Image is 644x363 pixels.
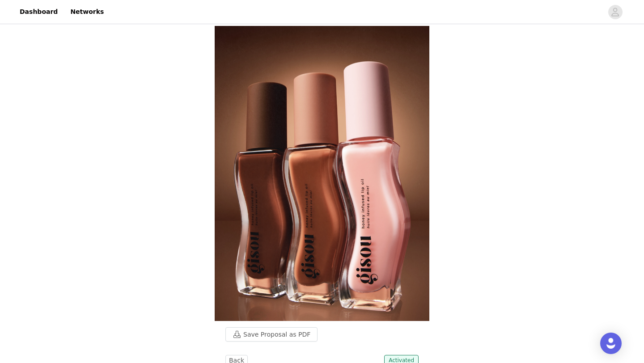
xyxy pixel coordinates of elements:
[215,26,429,321] img: campaign image
[225,327,318,342] button: Save Proposal as PDF
[611,5,619,19] div: avatar
[14,2,63,22] a: Dashboard
[600,333,622,354] div: Open Intercom Messenger
[65,2,109,22] a: Networks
